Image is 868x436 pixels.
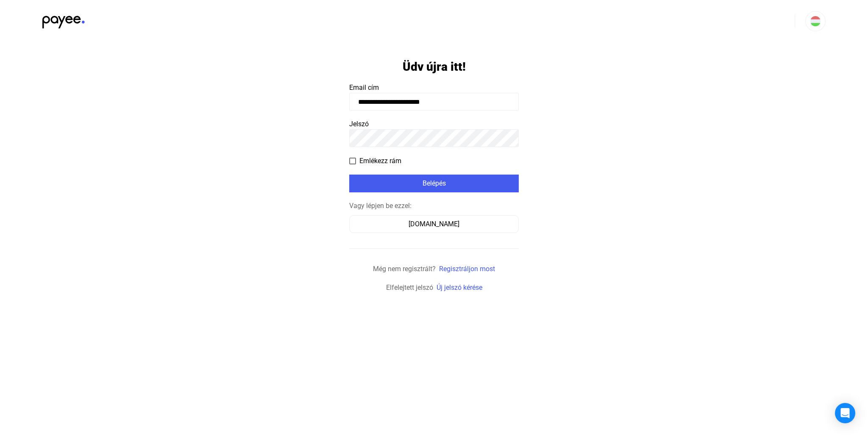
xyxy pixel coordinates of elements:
[349,83,379,92] span: Email cím
[373,265,436,273] span: Még nem regisztrált?
[810,16,821,26] img: HU
[349,215,519,233] button: [DOMAIN_NAME]
[437,283,482,292] a: Új jelszó kérése
[403,59,466,74] h1: Üdv újra itt!
[349,201,519,211] div: Vagy lépjen be ezzel:
[805,11,826,31] button: HU
[349,120,369,128] span: Jelszó
[349,175,519,192] button: Belépés
[386,283,433,292] span: Elfelejtett jelszó
[439,265,495,273] a: Regisztráljon most
[352,219,516,229] div: [DOMAIN_NAME]
[349,220,519,228] a: [DOMAIN_NAME]
[835,403,855,423] div: Open Intercom Messenger
[359,156,401,166] span: Emlékezz rám
[42,11,85,28] img: black-payee-blue-dot.svg
[352,178,516,189] div: Belépés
